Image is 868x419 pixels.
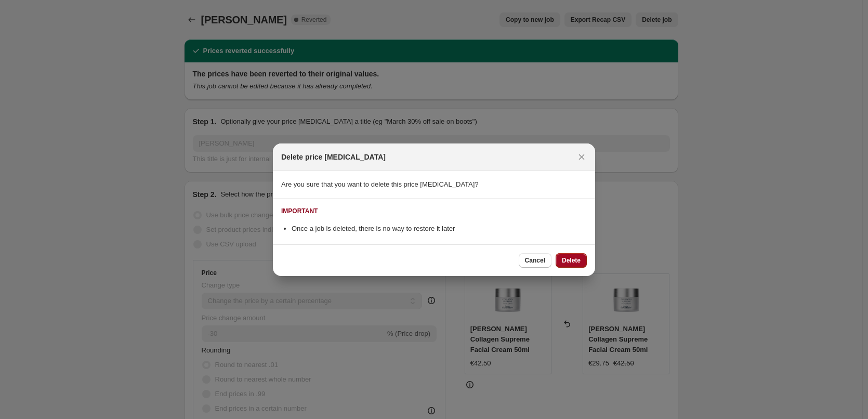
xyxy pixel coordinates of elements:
li: Once a job is deleted, there is no way to restore it later [292,224,587,234]
button: Close [574,150,589,164]
button: Delete [556,253,587,268]
div: IMPORTANT [281,207,318,215]
button: Cancel [519,253,551,268]
span: Are you sure that you want to delete this price [MEDICAL_DATA]? [281,180,479,188]
span: Cancel [525,256,545,265]
h2: Delete price [MEDICAL_DATA] [281,152,386,162]
span: Delete [562,256,581,265]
